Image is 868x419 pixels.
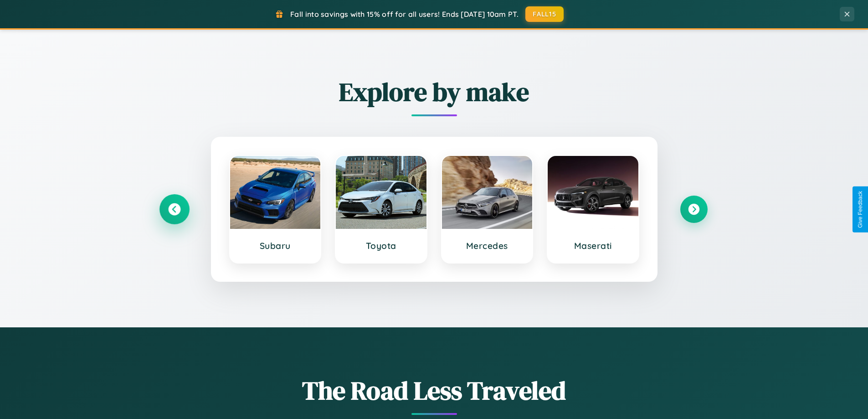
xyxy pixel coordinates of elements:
[290,10,519,19] span: Fall into savings with 15% off for all users! Ends [DATE] 10am PT.
[451,240,524,251] h3: Mercedes
[857,191,863,228] div: Give Feedback
[345,240,417,251] h3: Toyota
[161,373,708,408] h1: The Road Less Traveled
[557,240,629,251] h3: Maserati
[525,6,564,22] button: FALL15
[239,240,312,251] h3: Subaru
[161,74,708,109] h2: Explore by make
